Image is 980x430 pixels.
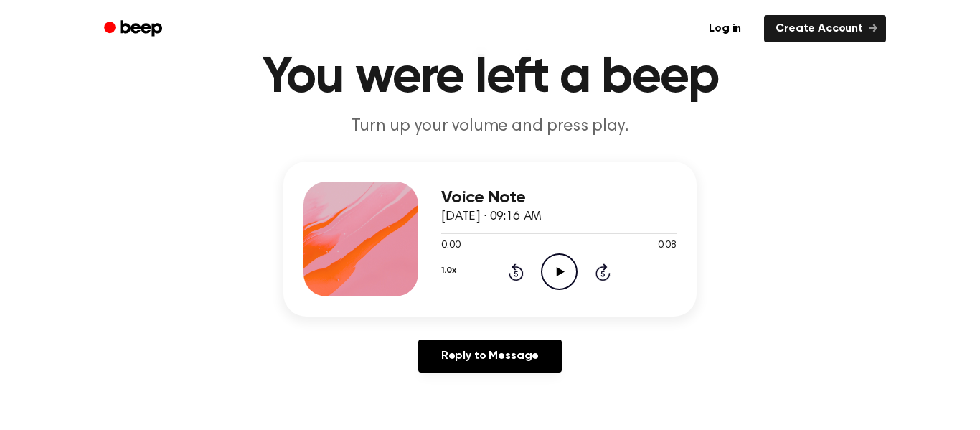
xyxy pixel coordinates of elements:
a: Create Account [764,15,886,42]
a: Log in [694,12,755,45]
button: 1.0x [441,258,456,283]
p: Turn up your volume and press play. [215,115,765,139]
span: 0:00 [441,238,460,253]
a: Reply to Message [418,340,562,373]
h3: Voice Note [441,188,677,207]
h1: You were left a beep [123,52,857,103]
a: Beep [94,15,175,43]
span: 0:08 [658,238,677,253]
span: [DATE] · 09:16 AM [441,210,542,223]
